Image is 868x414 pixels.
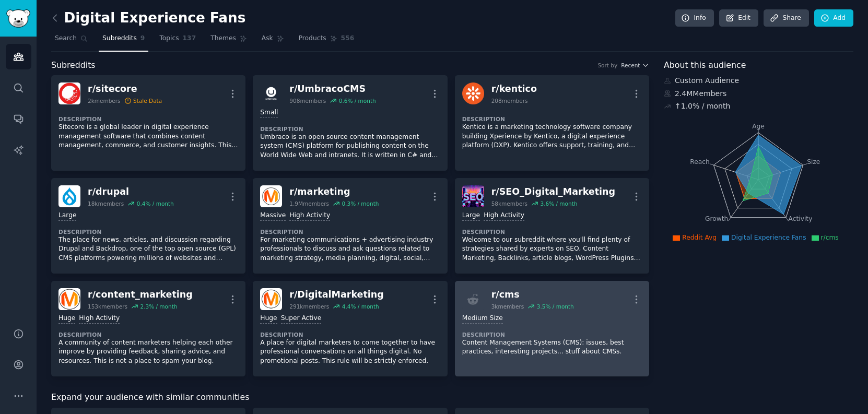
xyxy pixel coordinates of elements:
[88,288,193,301] div: r/ content_marketing
[51,178,245,274] a: drupalr/drupal18kmembers0.4% / monthLargeDescriptionThe place for news, articles, and discussion ...
[814,9,853,27] a: Add
[58,228,238,235] dt: Description
[253,281,447,376] a: DigitalMarketingr/DigitalMarketing291kmembers4.4% / monthHugeSuper ActiveDescriptionA place for d...
[260,82,282,104] img: UmbracoCMS
[58,211,76,221] div: Large
[260,185,282,207] img: marketing
[491,82,537,96] div: r/ kentico
[260,125,440,133] dt: Description
[58,115,238,123] dt: Description
[491,185,615,198] div: r/ SEO_Digital_Marketing
[621,62,649,69] button: Recent
[462,228,642,235] dt: Description
[51,391,249,404] span: Expand your audience with similar communities
[455,281,649,376] a: r/cms3kmembers3.5% / monthMedium SizeDescriptionContent Management Systems (CMS): issues, best pr...
[764,9,808,27] a: Share
[58,123,238,150] p: Sitecore is a global leader in digital experience management software that combines content manag...
[260,314,277,324] div: Huge
[731,234,806,241] span: Digital Experience Fans
[260,211,286,221] div: Massive
[58,235,238,263] p: The place for news, articles, and discussion regarding Drupal and Backdrop, one of the top open s...
[342,303,379,310] div: 4.4 % / month
[51,30,91,52] a: Search
[88,185,174,198] div: r/ drupal
[462,82,484,104] img: kentico
[807,158,820,165] tspan: Size
[342,200,379,207] div: 0.3 % / month
[339,97,376,104] div: 0.6 % / month
[537,303,574,310] div: 3.5 % / month
[258,30,288,52] a: Ask
[462,331,642,338] dt: Description
[51,75,245,171] a: sitecorer/sitecore2kmembersStale DataDescriptionSitecore is a global leader in digital experience...
[260,331,440,338] dt: Description
[58,331,238,338] dt: Description
[664,59,746,72] span: About this audience
[260,338,440,366] p: A place for digital marketers to come together to have professional conversations on all things d...
[262,34,273,43] span: Ask
[289,200,329,207] div: 1.9M members
[299,34,326,43] span: Products
[462,211,480,221] div: Large
[289,211,330,221] div: High Activity
[295,30,358,52] a: Products556
[664,75,853,86] div: Custom Audience
[462,123,642,150] p: Kentico is a marketing technology software company building Xperience by Kentico, a digital exper...
[51,59,96,72] span: Subreddits
[455,75,649,171] a: kenticor/kentico208membersDescriptionKentico is a marketing technology software company building ...
[58,82,80,104] img: sitecore
[58,288,80,310] img: content_marketing
[491,200,527,207] div: 58k members
[484,211,524,221] div: High Activity
[455,178,649,274] a: SEO_Digital_Marketingr/SEO_Digital_Marketing58kmembers3.6% / monthLargeHigh ActivityDescriptionWe...
[675,101,730,112] div: ↑ 1.0 % / month
[462,338,642,357] p: Content Management Systems (CMS): issues, best practices, interesting projects... stuff about CMSs.
[789,215,813,222] tspan: Activity
[58,314,75,324] div: Huge
[140,34,145,43] span: 9
[58,338,238,366] p: A community of content marketers helping each other improve by providing feedback, sharing advice...
[260,235,440,263] p: For marketing communications + advertising industry professionals to discuss and ask questions re...
[664,88,853,99] div: 2.4M Members
[491,97,528,104] div: 208 members
[88,303,127,310] div: 153k members
[260,288,282,310] img: DigitalMarketing
[51,10,245,27] h2: Digital Experience Fans
[137,200,174,207] div: 0.4 % / month
[719,9,758,27] a: Edit
[58,185,80,207] img: drupal
[341,34,355,43] span: 556
[51,281,245,376] a: content_marketingr/content_marketing153kmembers2.3% / monthHugeHigh ActivityDescriptionA communit...
[675,9,714,27] a: Info
[156,30,200,52] a: Topics137
[491,288,574,301] div: r/ cms
[260,108,278,118] div: Small
[140,303,177,310] div: 2.3 % / month
[88,97,121,104] div: 2k members
[690,158,710,165] tspan: Reach
[705,215,728,222] tspan: Growth
[462,185,484,207] img: SEO_Digital_Marketing
[540,200,577,207] div: 3.6 % / month
[55,34,77,43] span: Search
[79,314,120,324] div: High Activity
[210,34,236,43] span: Themes
[6,9,30,28] img: GummySearch logo
[102,34,137,43] span: Subreddits
[462,235,642,263] p: Welcome to our subreddit where you'll find plenty of strategies shared by experts on SEO, Content...
[253,75,447,171] a: UmbracoCMSr/UmbracoCMS908members0.6% / monthSmallDescriptionUmbraco is an open source content man...
[207,30,251,52] a: Themes
[133,97,162,104] div: Stale Data
[821,234,839,241] span: r/cms
[281,314,322,324] div: Super Active
[597,62,617,69] div: Sort by
[260,133,440,160] p: Umbraco is an open source content management system (CMS) platform for publishing content on the ...
[183,34,196,43] span: 137
[752,123,765,130] tspan: Age
[289,303,329,310] div: 291k members
[289,82,376,96] div: r/ UmbracoCMS
[253,178,447,274] a: marketingr/marketing1.9Mmembers0.3% / monthMassiveHigh ActivityDescriptionFor marketing communica...
[621,62,640,69] span: Recent
[289,288,384,301] div: r/ DigitalMarketing
[462,314,503,324] div: Medium Size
